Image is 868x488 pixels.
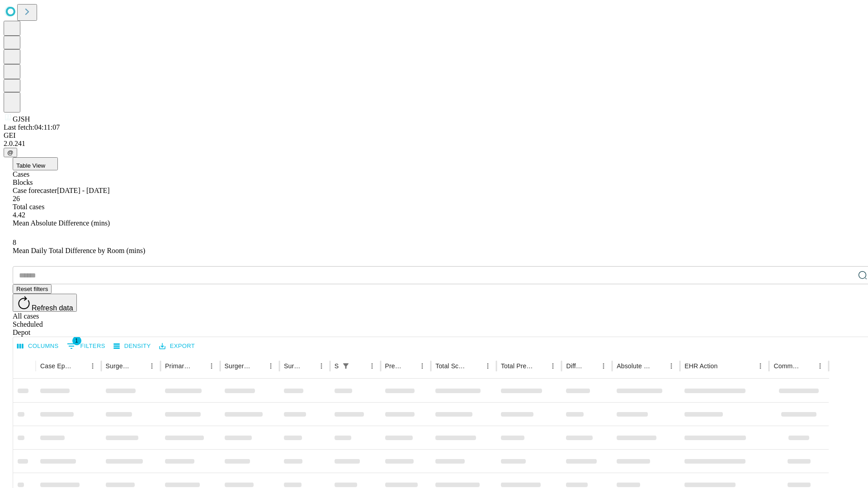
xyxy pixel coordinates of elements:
div: Total Predicted Duration [501,362,533,370]
button: Sort [585,360,597,372]
div: Primary Service [165,362,191,370]
span: [DATE] - [DATE] [57,187,109,194]
span: Refresh data [32,304,73,312]
button: Table View [13,157,58,170]
span: Mean Absolute Difference (mins) [13,219,110,227]
span: Total cases [13,203,44,211]
button: Sort [403,360,416,372]
div: 2.0.241 [4,140,864,148]
div: Scheduled In Room Duration [335,362,339,370]
span: GJSH [13,115,30,123]
span: 8 [13,239,16,246]
div: Absolute Difference [617,362,651,370]
span: 26 [13,195,20,202]
button: Sort [469,360,481,372]
button: @ [4,148,17,157]
button: Density [111,339,153,353]
span: 1 [72,336,81,345]
button: Menu [146,360,158,372]
button: Sort [534,360,547,372]
button: Menu [205,360,218,372]
span: Mean Daily Total Difference by Room (mins) [13,247,145,254]
button: Menu [597,360,610,372]
span: Reset filters [16,286,48,292]
button: Menu [754,360,767,372]
button: Sort [252,360,264,372]
span: Table View [16,162,45,169]
div: Comments [774,362,800,370]
button: Menu [264,360,277,372]
button: Menu [481,360,494,372]
button: Sort [193,360,205,372]
button: Sort [353,360,366,372]
button: Sort [302,360,315,372]
button: Sort [652,360,665,372]
div: Total Scheduled Duration [435,362,468,370]
span: Case forecaster [13,187,57,194]
button: Menu [547,360,559,372]
span: Last fetch: 04:11:07 [4,123,60,131]
div: Difference [566,362,584,370]
button: Sort [718,360,731,372]
div: 1 active filter [340,360,352,372]
button: Export [157,339,197,353]
span: @ [7,149,14,156]
button: Menu [366,360,378,372]
div: Case Epic Id [40,362,73,370]
button: Menu [315,360,328,372]
button: Menu [665,360,678,372]
button: Menu [416,360,429,372]
button: Menu [86,360,99,372]
button: Sort [133,360,146,372]
button: Show filters [340,360,352,372]
div: Predicted In Room Duration [385,362,403,370]
div: EHR Action [684,362,717,370]
button: Refresh data [13,294,77,312]
div: Surgery Date [284,362,302,370]
button: Show filters [65,339,108,353]
div: Surgeon Name [106,362,132,370]
span: 4.42 [13,211,25,219]
button: Select columns [15,339,61,353]
button: Menu [814,360,826,372]
div: Surgery Name [225,362,251,370]
button: Sort [801,360,814,372]
div: GEI [4,131,864,140]
button: Sort [74,360,86,372]
button: Reset filters [13,284,52,294]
